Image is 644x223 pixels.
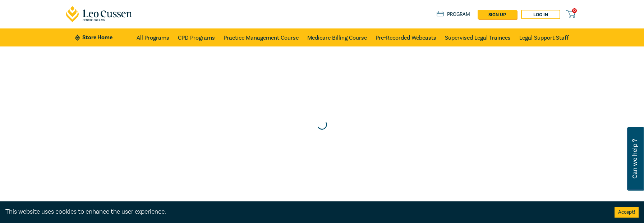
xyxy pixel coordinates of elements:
a: All Programs [137,28,169,46]
span: Can we help ? [631,131,638,186]
button: Accept cookies [615,207,639,218]
a: Supervised Legal Trainees [445,28,511,46]
a: Log in [521,10,560,19]
a: Practice Management Course [224,28,299,46]
a: CPD Programs [178,28,215,46]
a: Medicare Billing Course [307,28,367,46]
a: Pre-Recorded Webcasts [376,28,436,46]
a: sign up [478,10,517,19]
a: Store Home [75,34,125,41]
span: 0 [572,8,577,13]
a: Legal Support Staff [519,28,569,46]
div: This website uses cookies to enhance the user experience. [5,207,604,217]
a: Program [437,10,470,18]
